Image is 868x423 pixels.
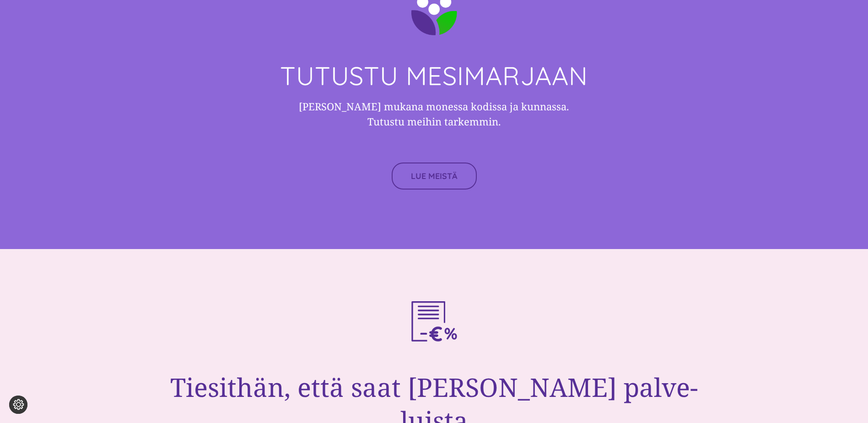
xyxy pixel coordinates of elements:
h3: [PERSON_NAME] mukana monessa kodissa ja kunnassa. Tutustu meihin tarkemmin. [297,99,571,129]
span: LUE MEISTÄ [411,171,458,181]
h1: TUTUSTU MESIMARJAAN [160,62,709,90]
a: LUE MEISTÄ [392,163,477,190]
button: Evästeasetukset [9,396,27,414]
